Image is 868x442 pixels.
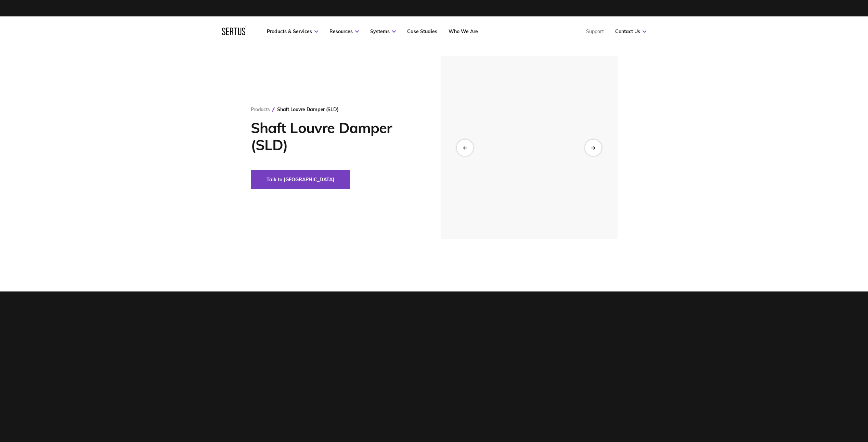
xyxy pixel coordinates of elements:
[251,106,270,113] a: Products
[251,170,350,189] button: Talk to [GEOGRAPHIC_DATA]
[407,28,437,35] a: Case Studies
[251,119,420,154] h1: Shaft Louvre Damper (SLD)
[267,28,318,35] a: Products & Services
[586,28,604,35] a: Support
[329,28,359,35] a: Resources
[615,28,646,35] a: Contact Us
[449,28,478,35] a: Who We Are
[370,28,396,35] a: Systems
